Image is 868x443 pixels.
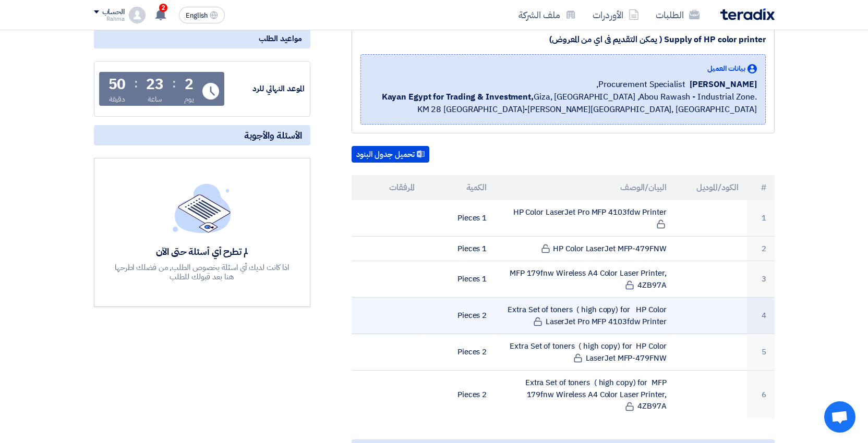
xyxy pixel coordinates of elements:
td: 2 Pieces [423,334,495,371]
th: البيان/الوصف [495,175,675,200]
div: اذا كانت لديك أي اسئلة بخصوص الطلب, من فضلك اطرحها هنا بعد قبولك للطلب [113,263,291,281]
td: 6 [747,371,775,419]
button: تحميل جدول البنود [352,146,429,163]
td: 4 [747,298,775,334]
th: المرفقات [352,175,424,200]
div: : [134,74,138,93]
td: 2 [747,236,775,261]
span: Procurement Specialist, [596,78,685,91]
a: ملف الشركة [510,3,584,27]
td: HP Color LaserJet MFP-479FNW [495,236,675,261]
td: 2 Pieces [423,371,495,419]
td: 1 Pieces [423,200,495,237]
img: empty_state_list.svg [173,183,231,232]
span: 2 [159,4,167,12]
td: 1 Pieces [423,236,495,261]
th: الكمية [423,175,495,200]
img: profile_test.png [129,7,146,23]
div: الموعد النهائي للرد [226,83,305,95]
div: يوم [184,94,194,105]
span: Giza, [GEOGRAPHIC_DATA] ,Abou Rawash - Industrial Zone. KM 28 [GEOGRAPHIC_DATA]-[PERSON_NAME][GEO... [369,91,757,116]
td: 1 [747,200,775,237]
div: دقيقة [109,94,125,105]
td: 1 Pieces [423,261,495,298]
td: 3 [747,261,775,298]
div: 23 [146,77,164,92]
td: HP Color LaserJet Pro MFP 4103fdw Printer [495,200,675,237]
span: English [186,12,208,19]
div: 2 [185,77,194,92]
div: ساعة [148,94,163,105]
div: 50 [108,77,126,92]
td: 2 Pieces [423,298,495,334]
th: # [747,175,775,200]
div: Supply of HP color printer ( يمكن التقديم فى اي من المعروض) [360,33,766,46]
td: MFP 179fnw Wireless A4 Color Laser Printer, 4ZB97A [495,261,675,298]
div: الحساب [102,8,125,17]
th: الكود/الموديل [675,175,747,200]
td: Extra Set of toners ( high copy) for MFP 179fnw Wireless A4 Color Laser Printer, 4ZB97A [495,371,675,419]
div: Open chat [824,401,855,433]
a: الأوردرات [584,3,647,27]
td: Extra Set of toners ( high copy) for HP Color LaserJet Pro MFP 4103fdw Printer [495,298,675,334]
span: الأسئلة والأجوبة [244,129,302,141]
div: لم تطرح أي أسئلة حتى الآن [113,245,291,257]
img: Teradix logo [720,8,775,20]
td: 5 [747,334,775,371]
a: الطلبات [647,3,708,27]
b: Kayan Egypt for Trading & Investment, [382,91,534,103]
td: Extra Set of toners ( high copy) for HP Color LaserJet MFP-479FNW [495,334,675,371]
div: مواعيد الطلب [94,29,310,48]
div: Rahma [94,16,125,22]
span: [PERSON_NAME] [690,78,757,91]
button: English [179,7,225,23]
div: : [172,74,176,93]
span: بيانات العميل [707,63,745,74]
